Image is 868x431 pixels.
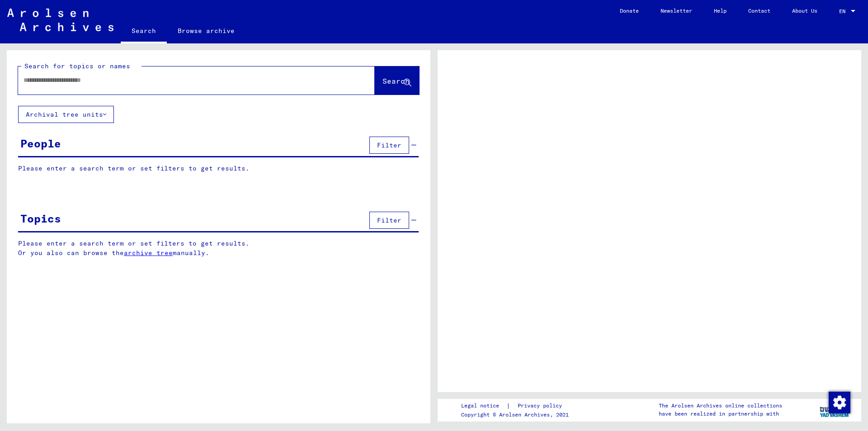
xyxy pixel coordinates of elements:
[124,249,173,257] a: archive tree
[828,391,850,413] div: Change consent
[18,239,419,258] p: Please enter a search term or set filters to get results. Or you also can browse the manually.
[461,401,506,411] a: Legal notice
[377,216,401,224] span: Filter
[121,20,167,43] a: Search
[18,106,114,123] button: Archival tree units
[659,402,782,410] p: The Arolsen Archives online collections
[24,62,130,70] mat-label: Search for topics or names
[382,76,410,85] span: Search
[20,210,61,227] div: Topics
[377,141,401,149] span: Filter
[167,20,245,42] a: Browse archive
[461,411,573,419] p: Copyright © Arolsen Archives, 2021
[510,401,573,411] a: Privacy policy
[375,66,419,95] button: Search
[369,137,409,154] button: Filter
[20,135,61,152] div: People
[369,212,409,229] button: Filter
[818,398,852,421] img: yv_logo.png
[461,401,573,411] div: |
[829,392,850,413] img: Change consent
[7,9,113,31] img: Arolsen_neg.svg
[839,8,849,14] span: EN
[659,410,782,418] p: have been realized in partnership with
[18,164,419,173] p: Please enter a search term or set filters to get results.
